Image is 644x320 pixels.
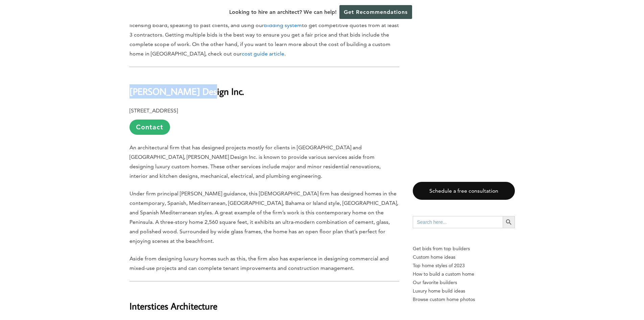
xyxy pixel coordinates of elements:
a: Top home styles of 2023 [413,261,515,270]
a: Luxury home build ideas [413,287,515,295]
span: Aside from designing luxury homes such as this, the firm also has experience in designing commerc... [129,255,389,271]
a: cost guide article [242,50,284,57]
b: [PERSON_NAME] Design Inc. [129,85,244,97]
p: If you are thinking about designing a home, we recommend checking each contractor’s license with ... [129,11,399,59]
input: Search here... [413,216,503,228]
b: Interstices Architecture [129,300,217,312]
span: Under firm principal [PERSON_NAME] guidance, this [DEMOGRAPHIC_DATA] firm has designed homes in t... [129,190,398,244]
a: Browse custom home photos [413,295,515,304]
a: Our favorite builders [413,278,515,287]
p: Get bids from top builders [413,244,515,253]
a: How to build a custom home [413,270,515,278]
a: Schedule a free consultation [413,182,515,200]
a: bidding system [264,22,302,28]
a: Get Recommendations [339,5,412,19]
iframe: Drift Widget Chat Controller [514,271,636,312]
svg: Search [505,218,512,226]
a: Contact [129,120,170,135]
a: Custom home ideas [413,253,515,261]
b: [STREET_ADDRESS] [129,107,178,114]
span: An architectural firm that has designed projects mostly for clients in [GEOGRAPHIC_DATA] and [GEO... [129,144,381,179]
